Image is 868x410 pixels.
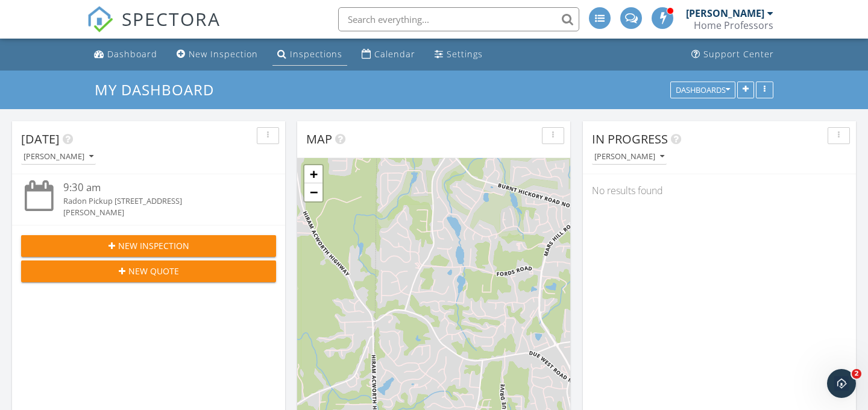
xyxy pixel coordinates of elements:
[21,149,96,165] button: [PERSON_NAME]
[703,48,774,60] div: Support Center
[272,43,347,66] a: Inspections
[670,81,735,98] button: Dashboards
[306,131,332,147] span: Map
[694,19,773,31] div: Home Professors
[122,6,221,31] span: SPECTORA
[687,43,779,66] a: Support Center
[118,239,189,252] span: New Inspection
[21,131,60,147] span: [DATE]
[24,153,93,161] div: [PERSON_NAME]
[338,7,579,31] input: Search everything...
[95,80,224,99] a: My Dashboard
[290,48,342,60] div: Inspections
[63,180,254,195] div: 9:30 am
[686,7,764,19] div: [PERSON_NAME]
[304,165,322,183] a: Zoom in
[172,43,263,66] a: New Inspection
[827,369,856,398] iframe: Intercom live chat
[63,195,254,207] div: Radon Pickup [STREET_ADDRESS]
[594,153,664,161] div: [PERSON_NAME]
[87,6,113,33] img: The Best Home Inspection Software - Spectora
[852,369,861,379] span: 2
[89,43,162,66] a: Dashboard
[107,48,157,60] div: Dashboard
[676,86,730,94] div: Dashboards
[189,48,258,60] div: New Inspection
[583,174,856,207] div: No results found
[374,48,415,60] div: Calendar
[128,265,179,277] span: New Quote
[21,235,276,257] button: New Inspection
[592,131,668,147] span: In Progress
[304,183,322,201] a: Zoom out
[21,260,276,282] button: New Quote
[447,48,483,60] div: Settings
[357,43,420,66] a: Calendar
[87,16,221,42] a: SPECTORA
[430,43,488,66] a: Settings
[592,149,667,165] button: [PERSON_NAME]
[63,207,254,218] div: [PERSON_NAME]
